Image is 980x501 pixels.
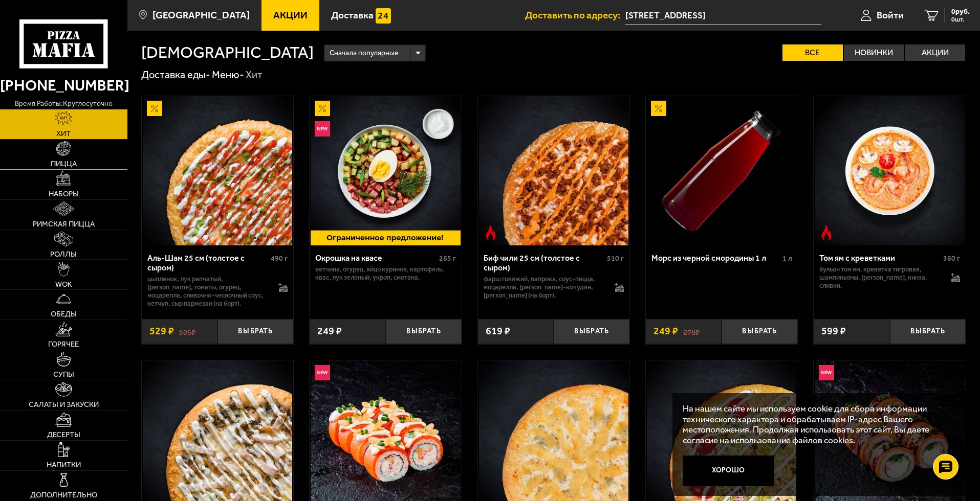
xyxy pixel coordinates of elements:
[55,281,72,288] span: WOK
[212,69,244,81] a: Меню-
[819,365,834,380] img: Новинка
[30,491,97,499] span: Дополнительно
[890,319,966,344] button: Выбрать
[877,10,904,20] span: Войти
[821,326,846,336] span: 599 ₽
[217,319,293,344] button: Выбрать
[51,310,77,318] span: Обеды
[273,10,308,20] span: Акции
[331,10,374,20] span: Доставка
[478,96,630,245] a: Острое блюдоБиф чили 25 см (толстое с сыром)
[147,253,269,272] div: Аль-Шам 25 см (толстое с сыром)
[951,8,970,15] span: 0 руб.
[141,69,210,81] a: Доставка еды-
[50,250,77,258] span: Роллы
[376,8,391,24] img: 15daf4d41897b9f0e9f617042186c801.svg
[819,253,941,263] div: Том ям с креветками
[142,96,294,245] a: АкционныйАль-Шам 25 см (толстое с сыром)
[29,401,99,408] span: Салаты и закуски
[48,340,79,348] span: Горячее
[625,6,821,25] span: Россия, Санкт-Петербург, Наличная улица, 35к3
[315,101,330,116] img: Акционный
[179,326,195,336] s: 595 ₽
[651,253,780,263] div: Морс из черной смородины 1 л
[819,265,941,290] p: бульон том ям, креветка тигровая, шампиньоны, [PERSON_NAME], кинза, сливки.
[317,326,342,336] span: 249 ₽
[683,326,700,336] s: 278 ₽
[722,319,797,344] button: Выбрать
[143,96,292,245] img: Аль-Шам 25 см (толстое с сыром)
[141,44,314,61] h1: [DEMOGRAPHIC_DATA]
[683,403,950,446] p: На нашем сайте мы используем cookie для сбора информации технического характера и обрабатываем IP...
[646,96,798,245] a: АкционныйМорс из черной смородины 1 л
[53,371,74,378] span: Супы
[525,10,625,20] span: Доставить по адресу:
[943,254,960,263] span: 360 г
[905,44,965,61] label: Акции
[386,319,462,344] button: Выбрать
[47,461,81,469] span: Напитки
[782,254,792,263] span: 1 л
[315,253,437,263] div: Окрошка на квасе
[484,275,605,300] p: фарш говяжий, паприка, соус-пицца, моцарелла, [PERSON_NAME]-кочудян, [PERSON_NAME] (на борт).
[782,44,843,61] label: Все
[310,96,462,245] a: АкционныйНовинкаОкрошка на квасе
[330,43,398,63] span: Сначала популярные
[815,96,965,245] img: Том ям с креветками
[479,96,628,245] img: Биф чили 25 см (толстое с сыром)
[651,101,666,116] img: Акционный
[147,275,269,308] p: цыпленок, лук репчатый, [PERSON_NAME], томаты, огурец, моцарелла, сливочно-чесночный соус, кетчуп...
[654,326,678,336] span: 249 ₽
[625,6,821,25] input: Ваш адрес доставки
[153,10,250,20] span: [GEOGRAPHIC_DATA]
[49,190,79,198] span: Наборы
[486,326,510,336] span: 619 ₽
[683,456,775,486] button: Хорошо
[51,160,77,168] span: Пицца
[47,431,80,439] span: Десерты
[56,130,71,138] span: Хит
[439,254,456,263] span: 265 г
[844,44,904,61] label: Новинки
[315,365,330,380] img: Новинка
[607,254,624,263] span: 510 г
[147,101,162,116] img: Акционный
[483,225,498,240] img: Острое блюдо
[951,16,970,22] span: 0 шт.
[647,96,796,245] img: Морс из черной смородины 1 л
[33,220,95,228] span: Римская пицца
[315,265,456,282] p: ветчина, огурец, яйцо куриное, картофель, квас, лук зеленый, укроп, сметана.
[271,254,288,263] span: 490 г
[149,326,174,336] span: 529 ₽
[554,319,629,344] button: Выбрать
[246,69,263,82] div: Хит
[315,121,330,136] img: Новинка
[819,225,834,240] img: Острое блюдо
[484,253,605,272] div: Биф чили 25 см (толстое с сыром)
[311,96,460,245] img: Окрошка на квасе
[814,96,966,245] a: Острое блюдоТом ям с креветками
